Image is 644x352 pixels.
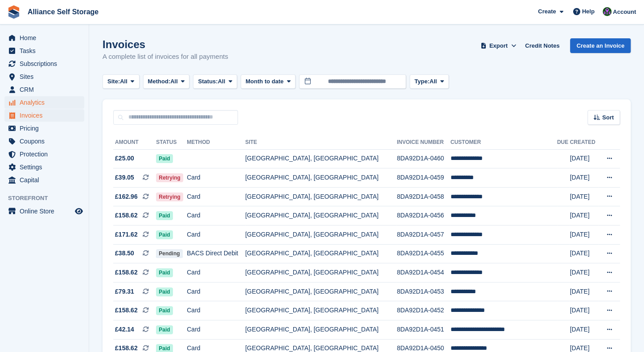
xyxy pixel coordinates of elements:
[245,320,397,340] td: [GEOGRAPHIC_DATA], [GEOGRAPHIC_DATA]
[20,205,73,217] span: Online Store
[245,168,397,188] td: [GEOGRAPHIC_DATA], [GEOGRAPHIC_DATA]
[187,187,245,206] td: Card
[397,282,450,301] td: 8DA92D1A-0453
[20,174,73,186] span: Capital
[570,168,599,188] td: [DATE]
[20,109,73,122] span: Invoices
[170,77,178,86] span: All
[397,135,450,150] th: Invoice Number
[20,45,73,57] span: Tasks
[4,135,84,147] a: menu
[397,206,450,225] td: 8DA92D1A-0456
[187,135,245,150] th: Method
[570,244,599,263] td: [DATE]
[113,135,156,150] th: Amount
[570,320,599,340] td: [DATE]
[187,282,245,301] td: Card
[156,268,172,277] span: Paid
[246,77,283,86] span: Month to date
[397,301,450,320] td: 8DA92D1A-0452
[156,211,172,220] span: Paid
[570,206,599,225] td: [DATE]
[156,192,183,201] span: Retrying
[198,77,217,86] span: Status:
[20,135,73,147] span: Coupons
[115,173,134,182] span: £39.05
[245,149,397,168] td: [GEOGRAPHIC_DATA], [GEOGRAPHIC_DATA]
[245,187,397,206] td: [GEOGRAPHIC_DATA], [GEOGRAPHIC_DATA]
[156,249,182,258] span: Pending
[4,205,84,217] a: menu
[241,74,295,89] button: Month to date
[20,57,73,70] span: Subscriptions
[187,244,245,263] td: BACS Direct Debit
[156,287,172,296] span: Paid
[148,77,171,86] span: Method:
[570,282,599,301] td: [DATE]
[156,135,187,150] th: Status
[430,77,437,86] span: All
[245,206,397,225] td: [GEOGRAPHIC_DATA], [GEOGRAPHIC_DATA]
[4,161,84,173] a: menu
[115,287,134,296] span: £79.31
[20,96,73,109] span: Analytics
[557,135,570,150] th: Due
[451,135,557,150] th: Customer
[4,83,84,96] a: menu
[245,282,397,301] td: [GEOGRAPHIC_DATA], [GEOGRAPHIC_DATA]
[187,206,245,225] td: Card
[103,74,139,89] button: Site: All
[143,74,190,89] button: Method: All
[4,45,84,57] a: menu
[397,263,450,282] td: 8DA92D1A-0454
[4,96,84,109] a: menu
[570,187,599,206] td: [DATE]
[4,122,84,135] a: menu
[115,154,134,163] span: £25.00
[397,168,450,188] td: 8DA92D1A-0459
[187,168,245,188] td: Card
[521,38,563,53] a: Credit Notes
[115,268,138,277] span: £158.62
[245,135,397,150] th: Site
[397,320,450,340] td: 8DA92D1A-0451
[489,41,508,50] span: Export
[603,7,611,16] img: Romilly Norton
[24,4,102,19] a: Alliance Self Storage
[156,306,172,315] span: Paid
[4,109,84,122] a: menu
[156,154,172,163] span: Paid
[115,192,138,201] span: £162.96
[245,244,397,263] td: [GEOGRAPHIC_DATA], [GEOGRAPHIC_DATA]
[115,306,138,315] span: £158.62
[20,32,73,44] span: Home
[115,325,134,334] span: £42.14
[4,57,84,70] a: menu
[570,135,599,150] th: Created
[570,225,599,245] td: [DATE]
[120,77,127,86] span: All
[4,32,84,44] a: menu
[4,70,84,83] a: menu
[397,244,450,263] td: 8DA92D1A-0455
[20,148,73,160] span: Protection
[156,173,183,182] span: Retrying
[20,83,73,96] span: CRM
[107,77,120,86] span: Site:
[4,148,84,160] a: menu
[187,225,245,245] td: Card
[245,301,397,320] td: [GEOGRAPHIC_DATA], [GEOGRAPHIC_DATA]
[115,249,134,258] span: £38.50
[570,149,599,168] td: [DATE]
[479,38,518,53] button: Export
[8,194,89,203] span: Storefront
[397,187,450,206] td: 8DA92D1A-0458
[582,7,595,16] span: Help
[115,211,138,220] span: £158.62
[602,113,614,122] span: Sort
[156,325,172,334] span: Paid
[156,230,172,239] span: Paid
[613,8,636,16] span: Account
[103,52,228,62] p: A complete list of invoices for all payments
[74,206,84,217] a: Preview store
